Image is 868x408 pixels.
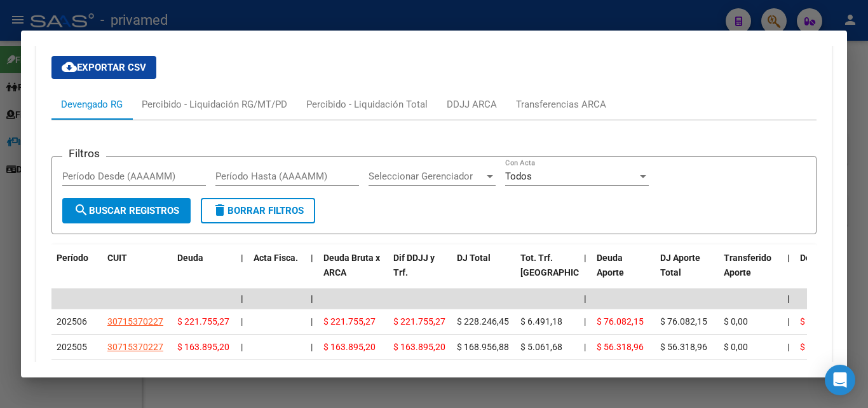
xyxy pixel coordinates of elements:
span: 30715370227 [107,316,163,327]
datatable-header-cell: DJ Aporte Total [655,244,719,300]
span: | [584,316,586,327]
span: $ 163.895,20 [393,342,445,352]
span: Deuda Bruta x ARCA [323,253,380,278]
span: $ 56.318,96 [660,342,707,352]
datatable-header-cell: | [306,244,318,300]
span: | [311,293,313,304]
mat-icon: search [74,202,89,218]
mat-icon: delete [212,202,227,218]
span: Dif DDJJ y Trf. [393,253,435,278]
datatable-header-cell: Deuda Aporte [592,244,655,300]
span: $ 168.956,88 [457,342,509,352]
span: $ 221.755,27 [393,316,445,327]
span: Seleccionar Gerenciador [369,171,484,182]
span: | [787,293,790,304]
span: Transferido Aporte [724,253,771,278]
button: Buscar Registros [62,198,191,223]
datatable-header-cell: DJ Total [452,244,515,300]
datatable-header-cell: | [236,244,248,300]
div: Percibido - Liquidación RG/MT/PD [142,97,287,111]
datatable-header-cell: Deuda Contr. [795,244,858,300]
span: $ 5.061,68 [520,342,562,352]
span: $ 221.755,27 [323,316,376,327]
button: Borrar Filtros [201,198,315,223]
span: $ 6.491,18 [520,316,562,327]
span: $ 0,00 [724,316,748,327]
span: | [311,316,313,327]
div: Percibido - Liquidación Total [306,97,428,111]
span: | [584,342,586,352]
span: | [241,293,243,304]
button: Exportar CSV [51,56,156,79]
span: DJ Aporte Total [660,253,700,278]
span: | [787,253,790,263]
datatable-header-cell: CUIT [102,244,172,300]
span: Tot. Trf. [GEOGRAPHIC_DATA] [520,253,607,278]
span: $ 76.082,15 [660,316,707,327]
span: 202506 [57,316,87,327]
span: | [241,253,243,263]
datatable-header-cell: Tot. Trf. Bruto [515,244,579,300]
div: Devengado RG [61,97,123,111]
span: Buscar Registros [74,205,179,216]
span: $ 163.895,20 [177,342,229,352]
span: | [311,253,313,263]
span: $ 56.318,96 [597,342,644,352]
span: $ 76.082,15 [597,316,644,327]
span: Deuda Aporte [597,253,624,278]
datatable-header-cell: | [579,244,592,300]
span: $ 221.755,27 [177,316,229,327]
span: $ 145.673,12 [800,316,852,327]
span: DJ Total [457,253,491,263]
span: 202505 [57,342,87,352]
span: | [584,293,587,304]
span: Borrar Filtros [212,205,304,216]
datatable-header-cell: Deuda Bruta x ARCA [318,244,388,300]
span: | [311,342,313,352]
span: | [787,316,789,327]
span: Acta Fisca. [254,253,298,263]
div: Open Intercom Messenger [825,365,855,395]
h3: Filtros [62,146,106,160]
datatable-header-cell: Período [51,244,102,300]
span: Período [57,253,88,263]
span: Exportar CSV [62,62,146,73]
span: Deuda [177,253,203,263]
div: Transferencias ARCA [516,97,606,111]
datatable-header-cell: Transferido Aporte [719,244,782,300]
span: 30715370227 [107,342,163,352]
span: $ 0,00 [724,342,748,352]
datatable-header-cell: Deuda [172,244,236,300]
span: $ 163.895,20 [323,342,376,352]
span: | [241,316,243,327]
span: Todos [505,171,532,182]
span: CUIT [107,253,127,263]
span: | [241,342,243,352]
span: $ 107.576,24 [800,342,852,352]
span: $ 228.246,45 [457,316,509,327]
mat-icon: cloud_download [62,59,77,74]
span: Deuda Contr. [800,253,852,263]
datatable-header-cell: | [782,244,795,300]
span: | [787,342,789,352]
datatable-header-cell: Dif DDJJ y Trf. [388,244,452,300]
span: | [584,253,587,263]
datatable-header-cell: Acta Fisca. [248,244,306,300]
div: DDJJ ARCA [447,97,497,111]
